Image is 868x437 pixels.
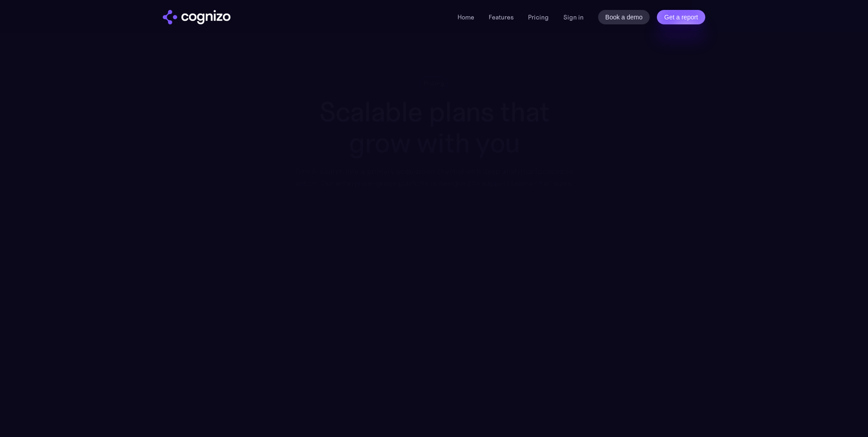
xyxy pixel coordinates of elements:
a: Features [489,13,514,21]
a: Pricing [528,13,549,21]
div: Turn AI search into a primary acquisition channel with deep analytics focused on action. Our ente... [288,165,580,189]
a: Home [458,13,474,21]
img: cognizo logo [163,10,231,24]
h1: Scalable plans that grow with you [288,97,580,158]
a: Get a report [657,10,705,24]
a: home [163,10,231,24]
a: Sign in [563,12,584,23]
a: Book a demo [598,10,650,24]
div: Pricing [424,79,444,88]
